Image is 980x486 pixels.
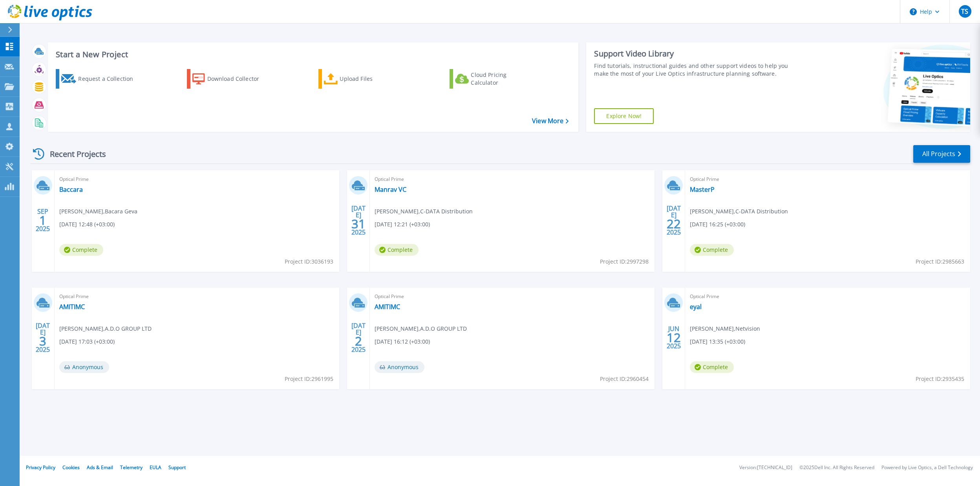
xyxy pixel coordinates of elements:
div: Find tutorials, instructional guides and other support videos to help you make the most of your L... [594,62,792,78]
span: 12 [667,334,681,341]
div: JUN 2025 [666,323,681,352]
a: Support [168,464,186,471]
div: Support Video Library [594,49,792,59]
span: Project ID: 2985663 [916,257,964,266]
span: [PERSON_NAME] , Netvision [690,324,760,333]
span: Project ID: 2935435 [916,375,964,383]
span: Optical Prime [690,292,965,301]
span: [DATE] 16:12 (+03:00) [375,337,430,346]
div: [DATE] 2025 [35,323,50,352]
span: 3 [39,338,46,344]
span: 22 [667,220,681,227]
a: All Projects [913,145,970,163]
li: Version: [TECHNICAL_ID] [739,465,792,470]
a: EULA [150,464,161,471]
span: Complete [59,244,103,256]
span: [PERSON_NAME] , C-DATA Distribution [375,207,473,216]
div: [DATE] 2025 [351,323,366,352]
a: Ads & Email [87,464,113,471]
span: TS [961,8,968,15]
span: Optical Prime [59,292,335,301]
a: View More [532,117,569,125]
span: Optical Prime [690,175,965,184]
a: Privacy Policy [26,464,55,471]
span: Project ID: 2961995 [285,375,333,383]
span: [DATE] 16:25 (+03:00) [690,220,745,229]
span: 31 [351,220,366,227]
span: Project ID: 2960454 [600,375,649,383]
a: Explore Now! [594,108,654,124]
h3: Start a New Project [56,50,569,59]
span: [PERSON_NAME] , Bacara Geva [59,207,137,216]
div: Recent Projects [30,144,117,164]
div: [DATE] 2025 [666,206,681,235]
a: AMITIMC [59,303,85,311]
div: Download Collector [207,71,270,87]
span: Project ID: 3036193 [285,257,333,266]
li: Powered by Live Optics, a Dell Technology [881,465,973,470]
span: [DATE] 13:35 (+03:00) [690,337,745,346]
a: Upload Files [318,69,406,89]
span: Complete [690,244,734,256]
a: Cookies [62,464,80,471]
span: [PERSON_NAME] , A.D.O GROUP LTD [375,324,467,333]
span: [DATE] 17:03 (+03:00) [59,337,115,346]
a: Cloud Pricing Calculator [450,69,537,89]
span: [PERSON_NAME] , C-DATA Distribution [690,207,788,216]
a: MasterP [690,186,715,193]
a: Baccara [59,186,83,193]
a: AMITIMC [375,303,400,311]
span: Optical Prime [59,175,335,184]
li: © 2025 Dell Inc. All Rights Reserved [799,465,874,470]
a: Download Collector [187,69,274,89]
span: 2 [355,338,362,344]
span: Complete [375,244,419,256]
span: Project ID: 2997298 [600,257,649,266]
div: Upload Files [340,71,402,87]
span: Anonymous [59,361,109,373]
a: Manrav VC [375,186,406,193]
a: Request a Collection [56,69,143,89]
span: Optical Prime [375,292,650,301]
span: 1 [39,217,46,224]
span: [DATE] 12:21 (+03:00) [375,220,430,229]
span: Optical Prime [375,175,650,184]
a: eyal [690,303,702,311]
span: Complete [690,361,734,373]
div: SEP 2025 [35,206,50,235]
div: Cloud Pricing Calculator [471,71,534,87]
span: Anonymous [375,361,424,373]
span: [DATE] 12:48 (+03:00) [59,220,115,229]
div: [DATE] 2025 [351,206,366,235]
a: Telemetry [120,464,143,471]
div: Request a Collection [78,71,141,87]
span: [PERSON_NAME] , A.D.O GROUP LTD [59,324,152,333]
